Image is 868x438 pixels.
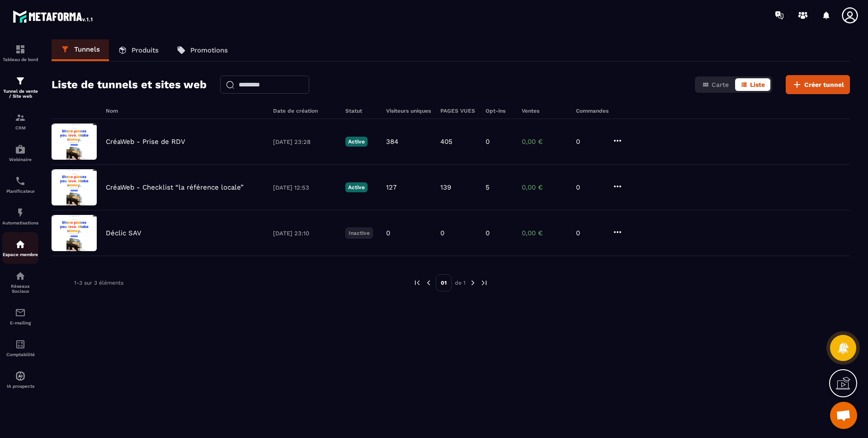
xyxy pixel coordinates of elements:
img: logo [13,8,94,24]
img: accountant [15,339,26,350]
p: Tunnels [74,45,100,53]
p: 405 [440,138,453,146]
p: Produits [132,46,159,54]
h6: Date de création [273,108,336,114]
p: Déclic SAV [106,229,142,237]
span: Carte [712,81,729,88]
p: 5 [486,183,490,191]
h6: Opt-ins [486,108,513,114]
p: Tableau de bord [2,57,38,62]
p: Active [345,182,368,192]
a: formationformationTunnel de vente / Site web [2,69,38,105]
button: Créer tunnel [786,75,850,94]
p: 0 [386,229,390,237]
img: scheduler [15,176,26,186]
p: Webinaire [2,157,38,162]
p: 1-3 sur 3 éléments [74,280,123,286]
p: [DATE] 23:28 [273,138,336,145]
p: Automatisations [2,220,38,225]
img: image [52,215,97,251]
p: 01 [436,274,452,291]
p: E-mailing [2,320,38,325]
a: Produits [109,39,168,61]
a: formationformationTableau de bord [2,37,38,69]
p: 0 [576,138,603,146]
p: 0 [486,138,490,146]
h2: Liste de tunnels et sites web [52,76,207,94]
img: automations [15,144,26,155]
p: 0 [440,229,444,237]
p: CRM [2,125,38,130]
button: Liste [735,78,770,91]
p: 0,00 € [522,229,567,237]
a: Promotions [168,39,237,61]
p: CréaWeb - Checklist “la référence locale” [106,183,244,191]
p: Comptabilité [2,352,38,357]
a: emailemailE-mailing [2,300,38,332]
p: CréaWeb - Prise de RDV [106,138,185,146]
p: Tunnel de vente / Site web [2,89,38,99]
p: Réseaux Sociaux [2,284,38,294]
a: formationformationCRM [2,105,38,137]
img: automations [15,207,26,218]
h6: Statut [345,108,377,114]
p: 127 [386,183,396,191]
p: de 1 [455,279,466,286]
h6: Visiteurs uniques [386,108,431,114]
img: prev [413,279,421,287]
p: [DATE] 23:10 [273,230,336,237]
p: [DATE] 12:53 [273,184,336,191]
p: Active [345,137,368,147]
a: automationsautomationsAutomatisations [2,200,38,232]
h6: Ventes [522,108,567,114]
p: Espace membre [2,252,38,257]
img: automations [15,239,26,250]
h6: PAGES VUES [440,108,476,114]
img: automations [15,371,26,381]
img: prev [425,279,433,287]
span: Créer tunnel [804,80,844,89]
p: Inactive [345,228,373,238]
img: next [480,279,488,287]
img: image [52,124,97,160]
button: Carte [697,78,734,91]
p: 0 [486,229,490,237]
a: Tunnels [52,39,109,61]
p: 0,00 € [522,138,567,146]
a: accountantaccountantComptabilité [2,332,38,364]
img: formation [15,44,26,55]
p: 0 [576,229,603,237]
p: Promotions [190,46,228,54]
img: social-network [15,271,26,281]
img: formation [15,76,26,86]
span: Liste [750,81,765,88]
a: automationsautomationsEspace membre [2,232,38,264]
a: Ouvrir le chat [830,402,857,429]
p: 384 [386,138,398,146]
img: next [469,279,477,287]
p: Planificateur [2,189,38,194]
img: formation [15,112,26,123]
p: 0,00 € [522,183,567,191]
a: social-networksocial-networkRéseaux Sociaux [2,264,38,300]
img: image [52,169,97,205]
a: automationsautomationsWebinaire [2,137,38,169]
p: IA prospects [2,384,38,389]
p: 0 [576,183,603,191]
h6: Commandes [576,108,609,114]
img: email [15,307,26,318]
p: 139 [440,183,451,191]
a: schedulerschedulerPlanificateur [2,169,38,200]
h6: Nom [106,108,264,114]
